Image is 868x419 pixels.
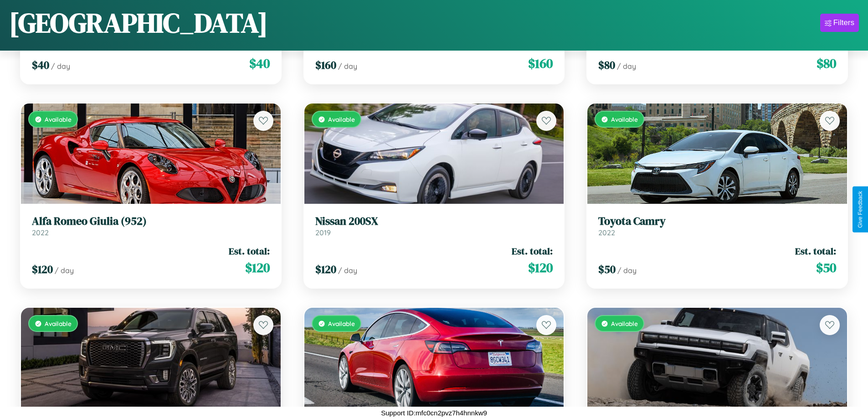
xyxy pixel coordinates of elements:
span: Available [611,115,638,123]
span: Est. total: [229,244,270,258]
span: Available [328,115,355,123]
span: Est. total: [512,244,553,258]
h1: [GEOGRAPHIC_DATA] [9,4,268,41]
span: Available [328,320,355,327]
a: Alfa Romeo Giulia (952)2022 [32,215,270,237]
h3: Toyota Camry [598,215,836,228]
span: 2022 [32,228,49,237]
span: $ 120 [245,259,270,277]
span: $ 50 [816,259,836,277]
span: $ 80 [598,57,615,72]
h3: Nissan 200SX [315,215,553,228]
span: Available [611,320,638,327]
a: Toyota Camry2022 [598,215,836,237]
span: / day [617,62,636,71]
span: $ 80 [817,54,836,72]
span: $ 120 [315,262,336,277]
span: $ 120 [528,259,553,277]
span: / day [617,266,637,275]
span: $ 160 [528,54,553,72]
span: Est. total: [795,244,836,258]
span: / day [338,62,357,71]
span: / day [51,62,70,71]
div: Give Feedback [857,191,863,228]
h3: Alfa Romeo Giulia (952) [32,215,270,228]
span: $ 50 [598,262,616,277]
span: Available [45,115,72,123]
span: / day [55,266,74,275]
div: Filters [833,18,854,27]
span: 2019 [315,228,331,237]
p: Support ID: mfc0cn2pvz7h4hnnkw9 [381,407,487,419]
span: Available [45,320,72,327]
span: $ 120 [32,262,53,277]
span: / day [338,266,357,275]
span: $ 160 [315,57,336,72]
span: 2022 [598,228,615,237]
span: $ 40 [249,54,270,72]
a: Nissan 200SX2019 [315,215,553,237]
span: $ 40 [32,57,49,72]
button: Filters [820,14,859,32]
